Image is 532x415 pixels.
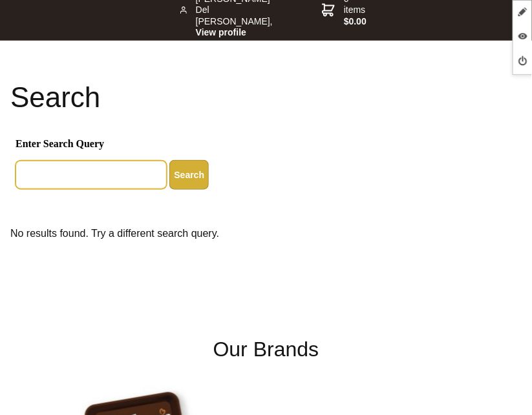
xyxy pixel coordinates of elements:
[10,226,522,241] p: No results found. Try a different search query.
[196,27,281,39] strong: View profile
[16,136,516,155] span: Enter Search Query
[344,16,369,28] strong: $0.00
[16,161,167,189] input: Enter Search Query
[10,82,522,113] h1: Search
[21,334,511,365] h2: Our Brands
[169,160,209,190] button: Enter Search Query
